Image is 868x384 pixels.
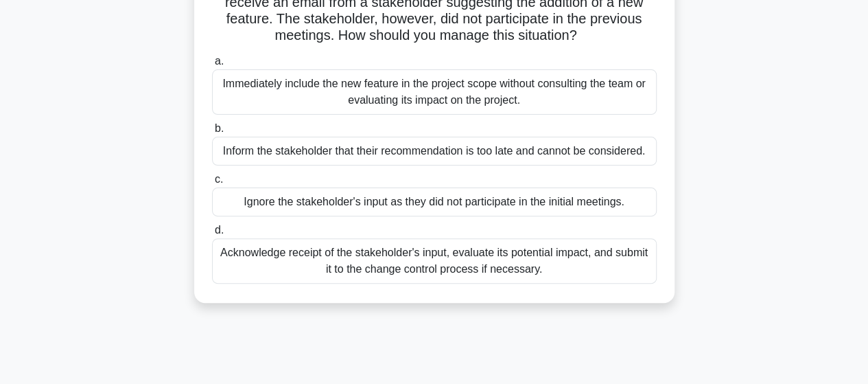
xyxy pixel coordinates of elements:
div: Acknowledge receipt of the stakeholder's input, evaluate its potential impact, and submit it to t... [212,238,657,284]
span: b. [215,122,224,134]
div: Ignore the stakeholder's input as they did not participate in the initial meetings. [212,188,657,216]
div: Immediately include the new feature in the project scope without consulting the team or evaluatin... [212,69,657,115]
span: a. [215,55,224,67]
span: c. [215,173,223,185]
span: d. [215,224,224,236]
div: Inform the stakeholder that their recommendation is too late and cannot be considered. [212,137,657,166]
